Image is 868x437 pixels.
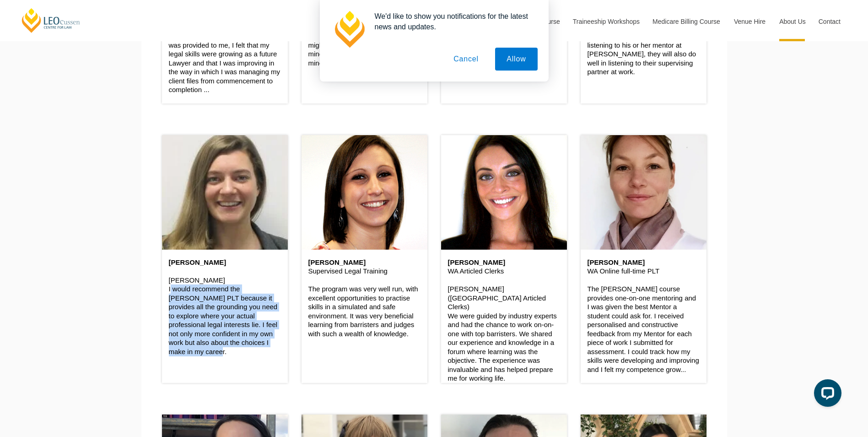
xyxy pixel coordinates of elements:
[442,48,490,71] button: Cancel
[331,11,367,48] img: notification icon
[588,259,700,267] h6: [PERSON_NAME]
[448,267,560,276] p: WA Articled Clerks
[588,284,700,374] p: The [PERSON_NAME] course provides one-on-one mentoring and I was given the best Mentor a student ...
[448,259,560,267] h6: [PERSON_NAME]
[308,267,421,276] p: Supervised Legal Training
[308,259,421,267] h6: [PERSON_NAME]
[367,11,538,32] div: We'd like to show you notifications for the latest news and updates.
[448,284,560,383] p: [PERSON_NAME] ([GEOGRAPHIC_DATA] Articled Clerks) We were guided by industry experts and had the ...
[169,259,281,267] h6: [PERSON_NAME]
[495,48,537,71] button: Allow
[308,284,421,338] p: The program was very well run, with excellent opportunities to practise skills in a simulated and...
[807,376,845,414] iframe: LiveChat chat widget
[588,267,700,276] p: WA Online full-time PLT
[169,276,281,356] p: [PERSON_NAME] I would recommend the [PERSON_NAME] PLT because it provides all the grounding you n...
